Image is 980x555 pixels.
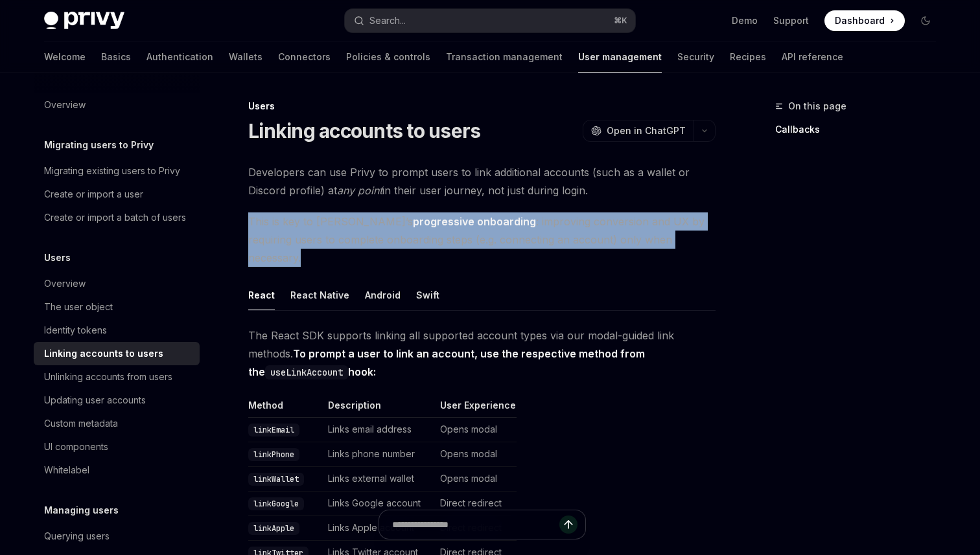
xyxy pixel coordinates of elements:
em: any point [337,184,382,197]
td: Direct redirect [435,492,517,516]
th: User Experience [435,399,517,418]
a: Policies & controls [346,41,430,73]
a: Identity tokens [34,319,200,342]
div: Whitelabel [44,462,89,478]
code: useLinkAccount [265,365,348,379]
div: Android [365,280,401,310]
a: Basics [101,41,131,73]
a: Dashboard [824,10,905,31]
div: The user object [44,299,113,315]
div: Linking accounts to users [44,346,163,361]
a: Querying users [34,525,200,548]
td: Opens modal [435,442,517,467]
div: Overview [44,97,86,113]
span: ⌘ K [614,16,627,26]
div: Create or import a batch of users [44,210,186,225]
th: Description [323,399,435,418]
a: Security [677,41,714,73]
button: Open search [345,9,635,32]
div: Migrating existing users to Privy [44,163,180,179]
div: Updating user accounts [44,392,146,408]
span: On this page [788,98,846,114]
div: Identity tokens [44,323,107,338]
h1: Linking accounts to users [248,119,480,142]
code: linkWallet [248,473,304,486]
div: Create or import a user [44,187,143,202]
a: Migrating existing users to Privy [34,159,200,183]
td: Links Google account [323,492,435,516]
code: linkEmail [248,424,299,436]
span: Developers can use Privy to prompt users to link additional accounts (such as a wallet or Discord... [248,163,716,199]
a: Custom metadata [34,412,200,435]
a: User management [578,41,662,73]
a: Linking accounts to users [34,342,200,365]
td: Links external wallet [323,467,435,492]
div: Querying users [44,528,110,544]
td: Links phone number [323,442,435,467]
a: Recipes [730,41,766,73]
a: Callbacks [775,119,946,140]
strong: progressive onboarding [413,215,536,228]
span: The React SDK supports linking all supported account types via our modal-guided link methods. [248,326,716,381]
a: Overview [34,93,200,117]
a: Transaction management [446,41,563,73]
div: Custom metadata [44,416,118,431]
a: Welcome [44,41,86,73]
a: Create or import a batch of users [34,206,200,229]
a: Demo [732,14,758,27]
button: Toggle dark mode [915,10,936,31]
div: React [248,280,275,310]
a: Updating user accounts [34,389,200,412]
code: linkGoogle [248,497,304,510]
div: Unlinking accounts from users [44,369,172,385]
a: Overview [34,272,200,295]
a: Support [773,14,809,27]
span: Dashboard [835,14,885,27]
button: Open in ChatGPT [583,120,694,142]
div: Overview [44,276,86,291]
div: UI components [44,439,108,455]
a: Create or import a user [34,183,200,206]
th: Method [248,399,323,418]
a: Whitelabel [34,459,200,482]
a: Unlinking accounts from users [34,365,200,389]
a: Connectors [278,41,331,73]
a: The user object [34,295,200,319]
div: React Native [290,280,349,310]
img: dark logo [44,12,124,30]
td: Opens modal [435,467,517,492]
div: Swift [416,280,439,310]
a: API reference [782,41,843,73]
button: Send message [559,515,577,534]
td: Opens modal [435,418,517,442]
code: linkPhone [248,448,299,461]
strong: To prompt a user to link an account, use the respective method from the hook: [248,347,645,378]
span: Open in ChatGPT [607,124,686,137]
h5: Managing users [44,503,119,518]
input: Ask a question... [392,510,559,539]
h5: Users [44,250,71,266]
a: UI components [34,435,200,459]
a: Wallets [229,41,262,73]
div: Users [248,100,716,113]
a: Authentication [146,41,213,73]
td: Links email address [323,418,435,442]
span: This is key to [PERSON_NAME]’s : improving conversion and UX by requiring users to complete onboa... [248,212,716,267]
h5: Migrating users to Privy [44,137,154,153]
div: Search... [369,13,406,28]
